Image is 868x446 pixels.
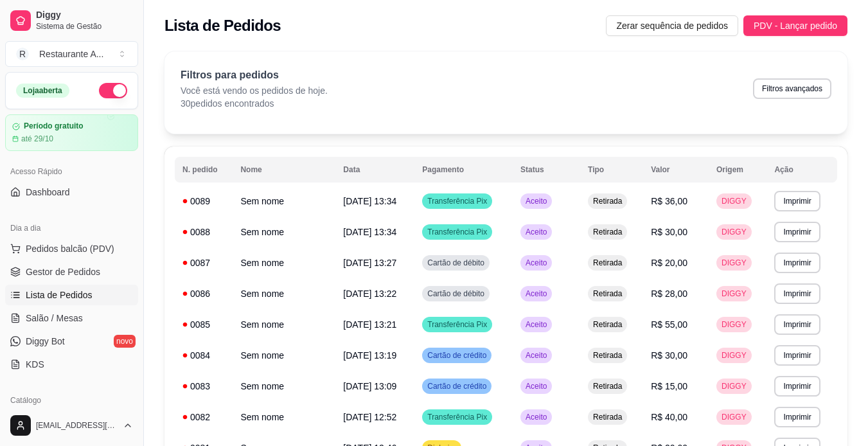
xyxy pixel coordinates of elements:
[175,157,233,183] th: N. pedido
[39,48,103,60] div: Restaurante A ...
[233,217,335,247] td: Sem nome
[233,371,335,402] td: Sem nome
[719,319,749,330] span: DIGGY
[233,309,335,340] td: Sem nome
[5,285,138,305] a: Lista de Pedidos
[233,278,335,309] td: Sem nome
[774,376,820,397] button: Imprimir
[343,412,396,422] span: [DATE] 12:52
[21,134,53,144] article: até 29/10
[719,227,749,237] span: DIGGY
[590,350,624,361] span: Retirada
[5,354,138,375] a: KDS
[233,340,335,371] td: Sem nome
[651,196,687,206] span: R$ 36,00
[651,350,687,361] span: R$ 30,00
[606,15,738,36] button: Zerar sequência de pedidos
[523,319,549,330] span: Aceito
[5,262,138,282] a: Gestor de Pedidos
[425,227,490,237] span: Transferência Pix
[5,41,138,67] button: Select a team
[513,157,580,183] th: Status
[26,242,114,255] span: Pedidos balcão (PDV)
[26,289,93,301] span: Lista de Pedidos
[774,191,820,211] button: Imprimir
[643,157,709,183] th: Valor
[774,345,820,366] button: Imprimir
[774,314,820,335] button: Imprimir
[182,380,225,393] div: 0083
[719,196,749,206] span: DIGGY
[5,238,138,259] button: Pedidos balcão (PDV)
[99,83,127,98] button: Alterar Status
[343,350,396,361] span: [DATE] 13:19
[343,227,396,237] span: [DATE] 13:34
[233,247,335,278] td: Sem nome
[233,186,335,217] td: Sem nome
[343,258,396,268] span: [DATE] 13:27
[425,289,487,299] span: Cartão de débito
[523,412,549,422] span: Aceito
[590,258,624,268] span: Retirada
[335,157,414,183] th: Data
[774,222,820,242] button: Imprimir
[590,227,624,237] span: Retirada
[181,67,328,83] p: Filtros para pedidos
[5,331,138,352] a: Diggy Botnovo
[580,157,643,183] th: Tipo
[425,381,489,391] span: Cartão de crédito
[774,253,820,273] button: Imprimir
[719,381,749,391] span: DIGGY
[774,283,820,304] button: Imprimir
[182,318,225,331] div: 0085
[651,412,687,422] span: R$ 40,00
[523,227,549,237] span: Aceito
[425,196,490,206] span: Transferência Pix
[343,319,396,330] span: [DATE] 13:21
[181,97,328,110] p: 30 pedidos encontrados
[343,289,396,299] span: [DATE] 13:22
[26,186,70,199] span: Dashboard
[5,390,138,411] div: Catálogo
[182,256,225,269] div: 0087
[523,350,549,361] span: Aceito
[233,402,335,433] td: Sem nome
[719,350,749,361] span: DIGGY
[233,157,335,183] th: Nome
[182,411,225,424] div: 0082
[182,226,225,238] div: 0088
[616,19,728,33] span: Zerar sequência de pedidos
[754,19,837,33] span: PDV - Lançar pedido
[753,78,831,99] button: Filtros avançados
[425,412,490,422] span: Transferência Pix
[26,265,100,278] span: Gestor de Pedidos
[5,161,138,182] div: Acesso Rápido
[343,381,396,391] span: [DATE] 13:09
[182,349,225,362] div: 0084
[182,195,225,208] div: 0089
[425,319,490,330] span: Transferência Pix
[719,412,749,422] span: DIGGY
[590,381,624,391] span: Retirada
[651,381,687,391] span: R$ 15,00
[590,289,624,299] span: Retirada
[651,319,687,330] span: R$ 55,00
[5,218,138,238] div: Dia a dia
[523,381,549,391] span: Aceito
[651,289,687,299] span: R$ 28,00
[26,358,44,371] span: KDS
[5,410,138,441] button: [EMAIL_ADDRESS][DOMAIN_NAME]
[5,308,138,328] a: Salão / Mesas
[743,15,847,36] button: PDV - Lançar pedido
[523,196,549,206] span: Aceito
[651,258,687,268] span: R$ 20,00
[5,114,138,151] a: Período gratuitoaté 29/10
[164,15,281,36] h2: Lista de Pedidos
[5,5,138,36] a: DiggySistema de Gestão
[719,258,749,268] span: DIGGY
[343,196,396,206] span: [DATE] 13:34
[766,157,837,183] th: Ação
[5,182,138,202] a: Dashboard
[26,312,83,325] span: Salão / Mesas
[36,10,133,21] span: Diggy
